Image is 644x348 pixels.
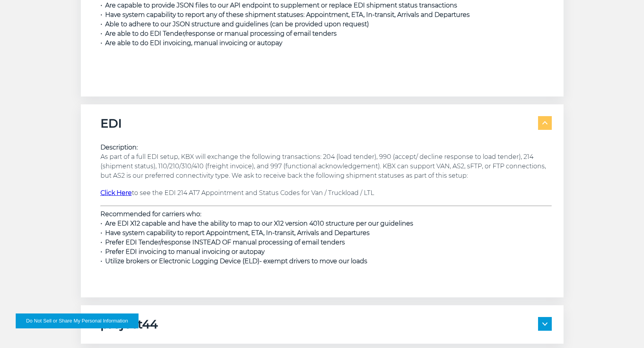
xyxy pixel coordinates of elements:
span: • Have system capability to report Appointment, ETA, In-transit, Arrivals and Departures [100,229,370,237]
span: • Have system capability to report any of these shipment statuses: Appointment, ETA, In-transit, ... [100,11,470,18]
span: • Are able to do EDI invoicing, manual invoicing or autopay [100,39,282,47]
span: • Prefer EDI Tender/response INSTEAD OF manual processing of email tenders [100,239,345,246]
span: • Are EDI X12 capable and have the ability to map to our X12 version 4010 structure per our guide... [100,220,413,227]
strong: Recommended for carriers who: [100,210,201,218]
span: • Able to adhere to our JSON structure and guidelines (can be provided upon request) [100,20,369,28]
span: • Are able to do EDI Tender/response or manual processing of email tenders [100,30,337,37]
p: to see the EDI 214 AT7 Appointment and Status Codes for Van / Truckload / LTL [100,188,552,198]
strong: Description: [100,144,138,151]
img: arrow [542,322,547,326]
iframe: Chat Widget [605,310,644,348]
a: Click Here [100,189,132,197]
span: • Utilize brokers or Electronic Logging Device (ELD)- exempt drivers to move our loads [100,257,367,265]
h5: EDI [100,116,122,131]
p: As part of a full EDI setup, KBX will exchange the following transactions: 204 (load tender), 990... [100,143,552,180]
span: • Prefer EDI invoicing to manual invoicing or autopay [100,248,265,255]
button: Do Not Sell or Share My Personal Information [16,313,139,328]
img: arrow [542,122,547,125]
span: • Are capable to provide JSON files to our API endpoint to supplement or replace EDI shipment sta... [100,2,457,9]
